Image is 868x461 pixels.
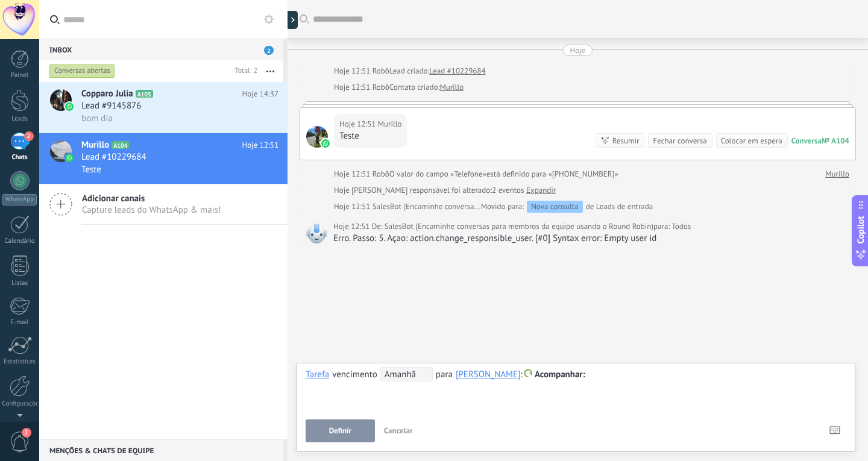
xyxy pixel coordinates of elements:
[112,141,129,149] span: A104
[333,233,850,245] div: Erro. Passo: 5. Açao: action.change_responsible_user. [#0] Syntax error: Empty user id
[373,82,389,92] span: Robô
[136,90,153,98] span: A105
[653,221,671,233] span: para:
[321,139,330,148] img: waba.svg
[49,64,115,78] div: Conversas abertas
[385,221,653,233] span: SalesBot (Encaminhe conversas para membros da equipe usando o Round Robin)
[257,60,283,82] button: Mais
[334,184,351,196] div: Hoje
[39,133,288,184] a: avatariconMurilloA104Hoje 12:51Lead #10229684Teste
[334,65,373,77] div: Hoje 12:51
[481,201,524,213] span: Movido para:
[81,151,146,163] span: Lead #10229684
[373,66,389,76] span: Robô
[671,221,691,233] span: Todos
[82,204,221,216] span: Capture leads do WhatsApp & mais!
[389,65,430,77] div: Lead criado:
[334,168,373,180] div: Hoje 12:51
[486,168,618,180] span: está definido para «[PHONE_NUMBER]»
[286,11,298,29] div: ocultar
[242,139,278,151] span: Hoje 12:51
[334,81,373,93] div: Hoje 12:51
[492,184,524,196] span: 2 eventos
[481,201,653,213] div: de Leads de entrada
[81,88,133,100] span: Copparo Julia
[329,427,351,435] span: Definir
[230,65,257,77] div: Total: 2
[2,194,37,205] div: WhatsApp
[65,102,74,111] img: icon
[81,113,113,124] span: bom dia
[612,135,640,146] div: Resumir
[2,72,37,80] div: Painel
[456,369,521,380] div: Loja Copparo
[333,221,372,233] div: Hoje 12:51
[339,118,378,130] div: Hoje 12:51
[39,39,283,60] div: Inbox
[825,168,849,180] a: Murillo
[2,400,37,408] div: Configurações
[378,118,402,130] span: Murillo
[65,154,74,162] img: icon
[526,184,556,196] a: Expandir
[372,221,385,233] span: De:
[380,367,585,381] div: :
[2,280,37,287] div: Listas
[81,164,101,175] span: Teste
[24,131,34,141] span: 2
[373,169,389,179] span: Robô
[339,130,401,142] div: Teste
[264,46,274,55] span: 2
[389,168,486,180] span: O valor do campo «Telefone»
[39,82,288,133] a: avatariconCopparo JuliaA105Hoje 14:37Lead #9145876bom dia
[389,81,440,93] div: Contato criado:
[306,222,327,243] span: SalesBot
[332,369,377,380] span: vencimento
[2,358,37,366] div: Estatísticas
[384,425,413,436] span: Cancelar
[822,136,849,146] div: № A104
[81,139,109,151] span: Murillo
[429,65,485,77] a: Lead #10229684
[436,369,453,380] span: para
[570,45,586,56] div: Hoje
[81,100,141,112] span: Lead #9145876
[242,88,278,100] span: Hoje 14:37
[373,201,641,212] span: SalesBot (Encaminhe conversas para membros da equipe usando o Round Robin)
[306,126,328,148] span: Murillo
[22,428,31,437] span: 2
[334,201,373,213] div: Hoje 12:51
[653,135,706,146] div: Fechar conversa
[855,216,867,243] span: Copilot
[535,369,585,380] span: Acompanhar
[2,115,37,123] div: Leads
[379,419,418,442] button: Cancelar
[791,136,822,146] div: Conversa
[306,419,375,442] button: Definir
[721,135,782,146] div: Colocar em espera
[2,237,37,245] div: Calendário
[2,154,37,162] div: Chats
[39,439,283,461] div: Menções & Chats de equipe
[380,367,433,381] span: Amanhã
[527,201,583,213] div: Nova consulta
[439,81,464,93] a: Murillo
[82,193,221,204] span: Adicionar canais
[334,184,556,196] div: [PERSON_NAME] responsável foi alterado:
[2,319,37,327] div: E-mail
